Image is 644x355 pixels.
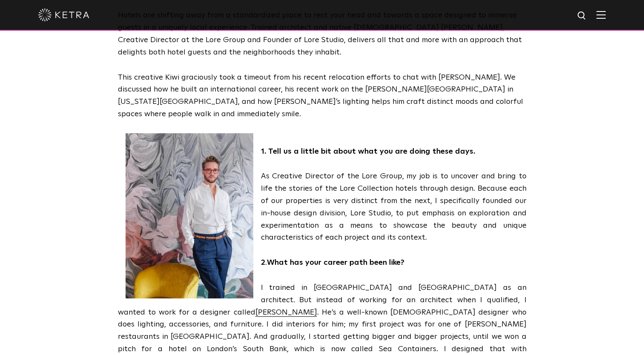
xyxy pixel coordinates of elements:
img: ketra-logo-2019-white [38,9,89,21]
img: search icon [577,11,587,21]
p: As Creative Director of the Lore Group, my job is to uncover and bring to life the stories of the... [118,170,527,244]
img: Headshot of Jacu Strauss [126,133,253,298]
a: [PERSON_NAME] [255,309,317,316]
p: . [118,257,527,269]
p: This creative Kiwi graciously took a timeout from his recent relocation efforts to chat with [PER... [118,72,527,120]
img: Hamburger%20Nav.svg [596,11,606,19]
p: Hotels are shifting away from a standardized place to rest your head and towards a space designed... [118,9,527,58]
strong: 2 [261,259,265,266]
strong: 1. Tell us a little bit about what you are doing these days. [261,148,475,155]
strong: What has your career path been like? [267,259,404,266]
